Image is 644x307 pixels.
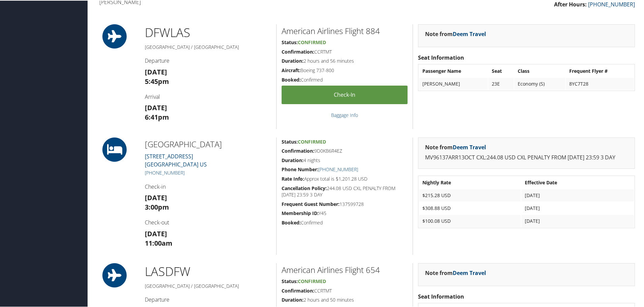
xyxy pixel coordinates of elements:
[282,175,408,182] h5: Approx total is $1,201.28 USD
[298,277,326,284] span: Confirmed
[145,102,167,112] strong: [DATE]
[145,138,271,149] h2: [GEOGRAPHIC_DATA]
[282,147,314,153] strong: Confirmation:
[282,296,303,302] strong: Duration:
[282,38,298,45] strong: Status:
[145,152,207,167] a: [STREET_ADDRESS][GEOGRAPHIC_DATA] US
[282,209,408,216] h5: Y45
[419,202,521,214] td: $308.88 USD
[145,43,271,50] h5: [GEOGRAPHIC_DATA] / [GEOGRAPHIC_DATA]
[282,296,408,303] h5: 2 hours and 50 minutes
[566,77,634,89] td: 8YC7T28
[282,184,408,197] h5: 244.08 USD CXL PENALTY FROM [DATE] 23:59 3 DAY
[145,67,167,76] strong: [DATE]
[282,184,327,191] strong: Cancellation Policy:
[282,25,408,36] h2: American Airlines Flight 884
[453,269,486,276] a: Deem Travel
[419,64,488,76] th: Passenger Name
[521,202,634,214] td: [DATE]
[145,56,271,64] h4: Departure
[419,214,521,226] td: $100.08 USD
[145,182,271,190] h4: Check-in
[453,143,486,150] a: Deem Travel
[419,176,521,188] th: Nightly Rate
[282,287,314,293] strong: Confirmation:
[145,218,271,225] h4: Check-out
[419,77,488,89] td: [PERSON_NAME]
[521,214,634,226] td: [DATE]
[425,30,486,37] strong: Note from
[282,66,300,73] strong: Aircraft:
[282,76,301,82] strong: Booked:
[282,156,303,163] strong: Duration:
[521,189,634,201] td: [DATE]
[145,238,172,247] strong: 11:00am
[282,277,298,284] strong: Status:
[514,64,565,76] th: Class
[282,76,408,83] h5: Confirmed
[298,38,326,45] span: Confirmed
[282,175,304,181] strong: Rate Info:
[521,176,634,188] th: Effective Date
[145,92,271,100] h4: Arrival
[453,30,486,37] a: Deem Travel
[282,147,408,154] h5: 9D0KB6R4EZ
[282,66,408,73] h5: Boeing 737-800
[425,153,628,161] p: MV96137ARR13OCT CXL:244.08 USD CXL PENALTY FROM [DATE] 23:59 3 DAY
[145,169,185,175] a: [PHONE_NUMBER]
[282,264,408,275] h2: American Airlines Flight 654
[488,64,514,76] th: Seat
[145,228,167,238] strong: [DATE]
[282,287,408,294] h5: CCRTMT
[145,76,169,85] strong: 5:45pm
[425,143,486,150] strong: Note from
[282,219,301,225] strong: Booked:
[145,24,271,40] h1: DFW LAS
[418,292,464,300] strong: Seat Information
[145,202,169,211] strong: 3:00pm
[488,77,514,89] td: 23E
[282,200,340,207] strong: Frequent Guest Number:
[418,53,464,61] strong: Seat Information
[282,48,408,55] h5: CCRTMT
[282,209,319,216] strong: Membership ID:
[282,219,408,225] h5: Confirmed
[282,48,314,54] strong: Confirmation:
[282,85,408,103] a: Check-in
[566,64,634,76] th: Frequent Flyer #
[282,138,298,144] strong: Status:
[318,165,358,172] a: [PHONE_NUMBER]
[145,282,271,289] h5: [GEOGRAPHIC_DATA] / [GEOGRAPHIC_DATA]
[419,189,521,201] td: $215.28 USD
[282,57,408,64] h5: 2 hours and 56 minutes
[298,138,326,144] span: Confirmed
[145,192,167,202] strong: [DATE]
[282,200,408,207] h5: 137599728
[331,111,358,118] a: Baggage Info
[425,269,486,276] strong: Note from
[145,112,169,121] strong: 6:41pm
[282,165,318,172] strong: Phone Number:
[145,263,271,279] h1: LAS DFW
[282,57,303,63] strong: Duration:
[514,77,565,89] td: Economy (S)
[282,156,408,163] h5: 4 nights
[145,295,271,303] h4: Departure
